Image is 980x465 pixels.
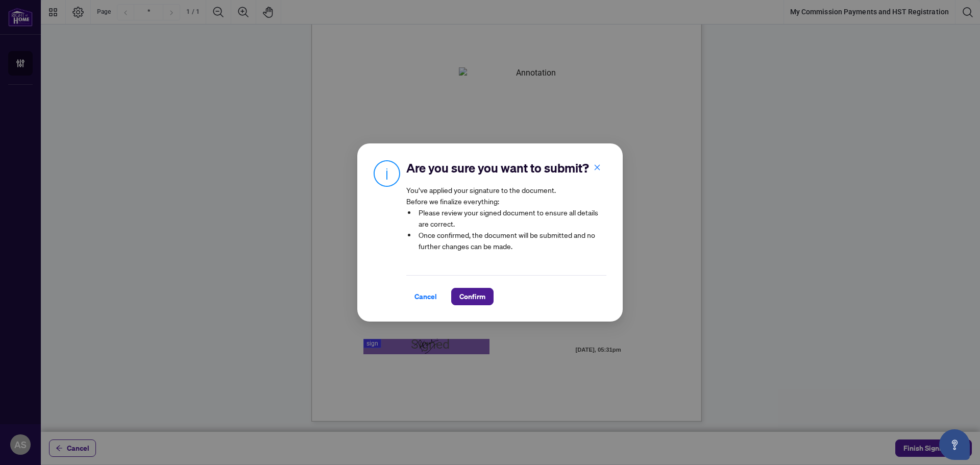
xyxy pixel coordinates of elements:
[594,164,601,171] span: close
[416,207,606,229] li: Please review your signed document to ensure all details are correct.
[406,160,606,176] h2: Are you sure you want to submit?
[414,288,437,305] span: Cancel
[406,184,606,259] article: You’ve applied your signature to the document. Before we finalize everything:
[406,288,445,305] button: Cancel
[374,160,400,187] img: Info Icon
[451,288,494,305] button: Confirm
[416,229,606,252] li: Once confirmed, the document will be submitted and no further changes can be made.
[459,288,485,305] span: Confirm
[939,429,970,460] button: Open asap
